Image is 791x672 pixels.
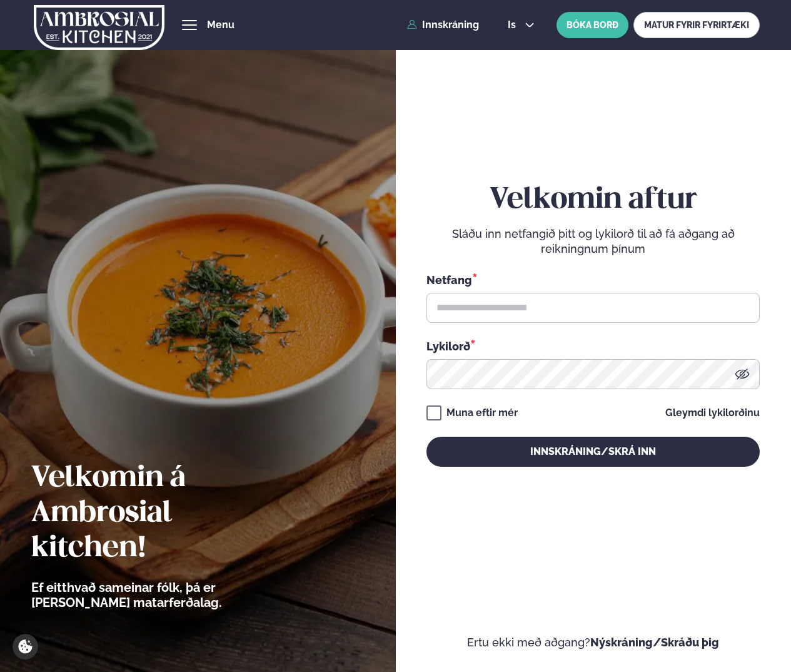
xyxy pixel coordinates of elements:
a: Gleymdi lykilorðinu [665,408,760,418]
div: Lykilorð [426,338,760,354]
p: Sláðu inn netfangið þitt og lykilorð til að fá aðgang að reikningnum þínum [426,227,760,257]
button: Innskráning/Skrá inn [426,437,760,467]
img: logo [34,2,164,53]
h2: Velkomin á Ambrosial kitchen! [31,461,291,566]
a: Cookie settings [13,634,38,659]
a: Nýskráning/Skráðu þig [590,636,719,649]
span: is [508,20,520,30]
a: MATUR FYRIR FYRIRTÆKI [633,12,760,38]
button: hamburger [182,18,197,33]
p: Ef eitthvað sameinar fólk, þá er [PERSON_NAME] matarferðalag. [31,580,291,610]
button: is [498,20,545,30]
a: Innskráning [407,19,479,31]
h2: Velkomin aftur [426,183,760,218]
div: Netfang [426,272,760,288]
button: BÓKA BORÐ [557,12,628,38]
p: Ertu ekki með aðgang? [426,635,760,650]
